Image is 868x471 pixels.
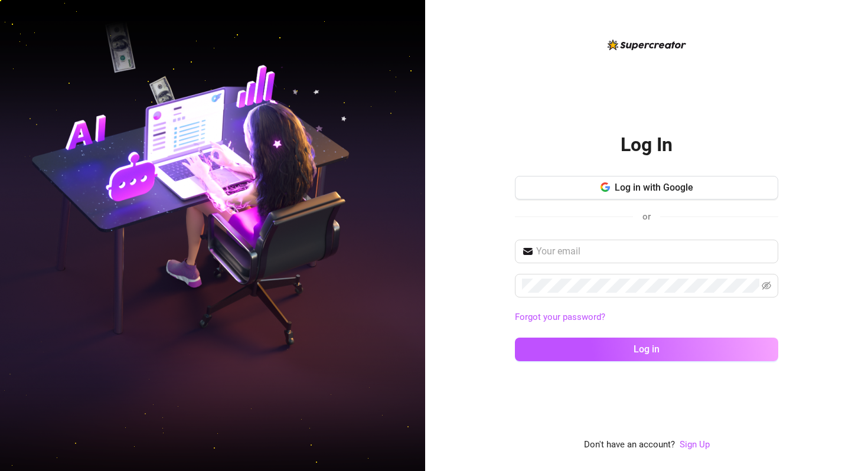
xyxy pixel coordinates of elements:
a: Sign Up [680,439,710,450]
a: Forgot your password? [515,310,778,325]
input: Your email [536,244,771,259]
button: Log in with Google [515,176,778,199]
span: or [642,211,651,222]
span: Log in with Google [615,182,693,193]
button: Log in [515,338,778,361]
a: Sign Up [680,438,710,452]
a: Forgot your password? [515,312,605,322]
h2: Log In [621,133,673,157]
span: Don't have an account? [584,438,675,452]
img: logo-BBDzfeDw.svg [608,40,686,50]
span: Log in [634,344,660,355]
span: eye-invisible [762,281,771,290]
